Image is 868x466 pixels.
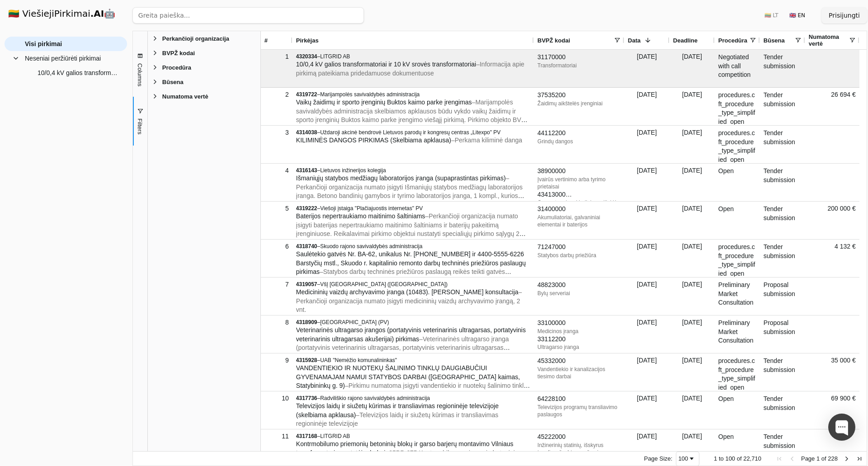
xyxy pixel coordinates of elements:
div: Statybos darbų priežiūra [538,252,621,259]
span: # [264,37,268,44]
div: [DATE] [670,391,715,429]
span: BVPŽ kodai [162,50,195,56]
span: VšĮ [GEOGRAPHIC_DATA] ([GEOGRAPHIC_DATA]) [320,281,448,287]
div: 44112200 [538,129,621,138]
span: Page [801,455,815,462]
span: – Veterinarinės ultragarso įranga (portatyvinis veterinarinis ultragarsas, portatyvinis veterinar... [296,335,510,360]
span: 228 [828,455,838,462]
div: procedures.cft_procedure_type_simplified_open [715,126,760,163]
div: Transformatoriai [538,62,621,69]
span: LITGRID AB [320,53,350,60]
div: 43415000 [538,199,621,208]
div: Preliminary Market Consultation [715,315,760,353]
span: – Pirkimu numatoma įsigyti vandentiekio ir nuotekų šalinimo tinklų daugiabučiam gyvenamajam namui... [296,382,530,416]
span: Veterinarinės ultragarso įrangos (portatyvinis veterinarinis ultragarsas, portatyvinis veterinari... [296,326,526,343]
span: Skuodo rajono savivaldybės administracija [320,243,422,249]
span: Neseniai peržiūrėti pirkimai [25,52,101,65]
span: 22,710 [743,455,761,462]
div: – [296,205,530,212]
div: Tender submission [760,391,805,429]
div: Ultragarso įranga [538,344,621,351]
div: Tender submission [760,202,805,239]
div: 37535200 [538,91,621,100]
div: [DATE] [624,278,670,315]
span: Saulėtekio gatvės Nr. BA-62, unikalus Nr. [PHONE_NUMBER] ir 4400-5555-6226 Barstyčių mstl., Skuod... [296,250,526,275]
span: Marijampolės savivaldybės administracija [320,91,420,98]
span: Data [628,37,641,44]
span: 4318909 [296,319,317,325]
div: Page Size [676,452,699,466]
span: – Statybos darbų techninės priežiūros paslaugą reikės teikti gatvės kapitalinio remonto laikotarp... [296,268,528,320]
div: 11 [264,430,289,443]
div: 4 [264,164,289,177]
div: Proposal submission [760,278,805,315]
div: [DATE] [670,88,715,125]
div: 31170000 [538,53,621,62]
span: Deadline [673,37,698,44]
div: [DATE] [670,353,715,391]
div: 6 [264,240,289,253]
div: Open [715,164,760,201]
div: [DATE] [624,126,670,163]
span: 10/0,4 kV galios transformatoriai ir 10 kV srovės transformatoriai [38,66,118,80]
span: KILIMINĖS DANGOS PIRKIMAS (Skelbiama apklausa) [296,137,451,144]
span: Viešoji įstaiga "Plačiajuostis internetas" PV [320,205,423,212]
div: 35 000 € [805,353,859,391]
span: – Perkančioji organizacija numato įsigyti medicininių vaizdų archyvavimo įrangą, 2 vnt. [296,288,522,313]
span: Uždaroji akcinė bendrovė Lietuvos parodų ir kongresų centras „Litexpo" PV [320,129,500,136]
div: procedures.cft_procedure_type_simplified_open [715,353,760,391]
div: – [296,433,530,440]
span: LITGRID AB [320,433,350,439]
span: Lietuvos inžinerijos kolegija [320,167,386,174]
div: – [296,167,530,174]
div: Tender submission [760,88,805,125]
div: 8 [264,316,289,329]
div: – [296,395,530,402]
span: Numatoma vertė [809,33,849,47]
span: to [719,455,724,462]
div: [DATE] [624,315,670,353]
div: [DATE] [624,202,670,239]
span: UAB "Nemėžio komunalininkas" [320,357,397,363]
button: Prisijungti [821,7,867,24]
div: 100 [678,455,688,462]
div: [DATE] [670,202,715,239]
div: Įvairūs vertinimo arba tyrimo prietaisai [538,176,621,190]
div: 26 694 € [805,88,859,125]
div: [DATE] [670,164,715,201]
div: Preliminary Market Consultation [715,278,760,315]
div: Tender submission [760,240,805,277]
span: of [737,455,742,462]
span: – Televizijos laidų ir siužetų kūrimas ir transliavimas regioninėje televizijoje [296,411,498,428]
div: [DATE] [670,315,715,353]
span: Būsena [162,79,184,85]
span: 1 [714,455,717,462]
div: [DATE] [624,391,670,429]
span: Vaikų žaidimų ir sporto įrenginių Buktos kaimo parke įrengimas [296,99,472,106]
span: of [821,455,826,462]
div: Open [715,202,760,239]
span: 4319722 [296,91,317,98]
div: 33100000 [538,319,621,328]
span: Procedūra [718,37,747,44]
span: Pirkėjas [296,37,319,44]
button: 🇬🇧 EN [784,8,811,23]
div: Inžinerinių statinių, išskyrus tunelius, šachtas, požemines perėjas ir metro, statybos darbai [538,442,621,463]
span: Numatoma vertė [162,93,208,100]
div: Page Size: [644,455,673,462]
div: Tender submission [760,50,805,87]
div: [DATE] [624,353,670,391]
div: 48823000 [538,281,621,290]
div: Open [715,391,760,429]
div: procedures.cft_procedure_type_simplified_open [715,240,760,277]
div: – [296,281,530,288]
div: Akumuliatoriai, galvaniniai elementai ir baterijos [538,214,621,228]
div: Televizijos programų transliavimo paslaugos [538,404,621,418]
div: 200 000 € [805,202,859,239]
div: [DATE] [624,88,670,125]
div: – [296,91,530,98]
span: 4319057 [296,281,317,287]
div: First Page [776,455,783,462]
div: 33112200 [538,335,621,344]
div: Cemento arba skiedinio maišyklės [538,199,621,206]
